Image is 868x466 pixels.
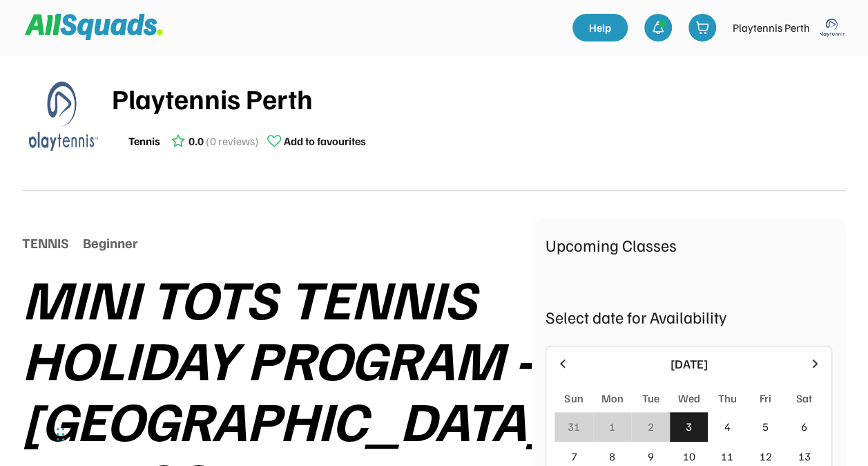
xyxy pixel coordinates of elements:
div: Tennis [128,133,160,149]
div: 11 [721,448,733,465]
div: Fri [760,390,771,407]
div: 4 [724,418,731,435]
div: 12 [760,448,772,465]
div: Thu [718,390,737,407]
div: Playtennis Perth [733,19,810,36]
div: Tue [642,390,659,407]
div: 1 [609,418,615,435]
img: playtennis%20blue%20logo%201.png [818,14,846,41]
div: 2 [647,418,653,435]
div: Wed [677,390,700,407]
div: Sun [564,390,583,407]
div: Mon [601,390,623,407]
img: playtennis%20blue%20logo%201.png [29,82,98,151]
div: 0.0 [189,133,204,149]
div: 5 [762,418,769,435]
div: 8 [609,448,615,465]
div: 10 [682,448,695,465]
div: TENNIS [22,232,69,253]
div: [DATE] [578,355,800,373]
img: bell-03%20%281%29.svg [651,21,665,35]
div: 7 [570,448,577,465]
img: shopping-cart-01%20%281%29.svg [695,21,709,35]
div: 6 [801,418,807,435]
img: Squad%20Logo.svg [25,14,163,40]
div: Upcoming Classes [546,232,832,257]
div: 3 [686,418,692,435]
div: (0 reviews) [206,133,259,149]
div: Add to favourites [284,133,366,149]
a: Help [572,14,628,41]
div: 9 [647,448,653,465]
div: Select date for Availability [546,304,832,329]
div: Playtennis Perth [112,77,846,119]
div: Sat [796,390,812,407]
div: Beginner [83,232,138,253]
div: 13 [798,448,810,465]
div: 31 [568,418,580,435]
